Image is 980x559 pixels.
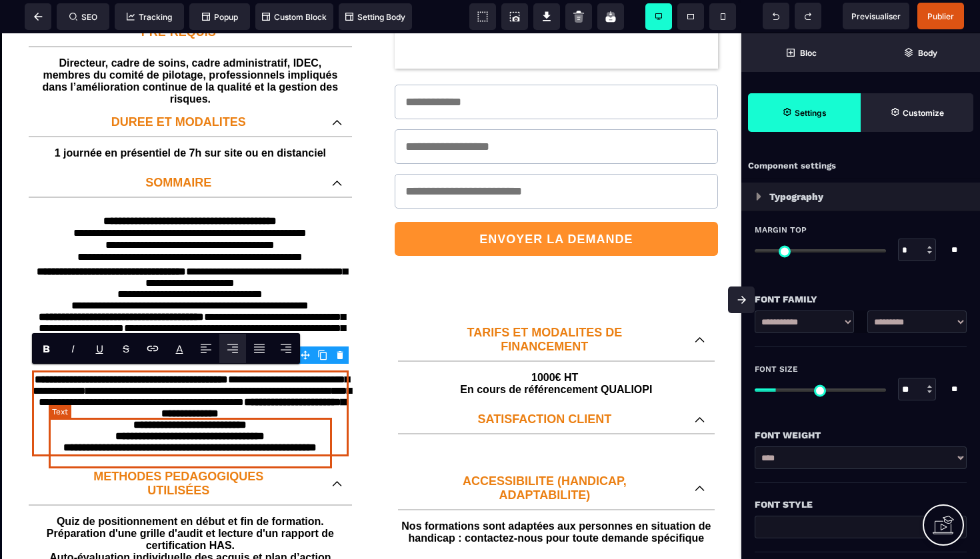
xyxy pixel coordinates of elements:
[262,12,327,22] span: Custom Block
[755,364,798,374] span: Font Size
[96,342,103,355] u: U
[43,342,50,355] b: B
[843,3,909,29] span: Preview
[71,342,75,355] i: I
[59,334,86,363] span: Italic
[755,496,967,512] div: Font Style
[39,143,319,157] p: SOMMAIRE
[469,3,496,30] span: View components
[927,11,954,21] span: Publier
[273,334,299,363] span: Align Right
[755,427,967,443] div: Font Weight
[391,521,721,546] p: + Ajouter de ligne
[32,111,349,129] text: 1 journée en présentiel de 7h sur site ou en distanciel
[395,189,718,223] button: ENVOYER LA DEMANDE
[903,108,944,118] strong: Customize
[127,12,172,22] span: Tracking
[219,334,246,363] span: Align Center
[501,3,528,30] span: Screenshot
[202,12,238,22] span: Popup
[86,334,113,363] span: Underline
[123,342,129,355] s: S
[861,33,980,72] span: Open Layer Manager
[755,225,807,235] span: Margin Top
[741,153,980,179] div: Component settings
[795,108,827,118] strong: Settings
[918,48,937,58] strong: Body
[69,12,97,22] span: SEO
[32,479,349,546] text: Quiz de positionnement en début et fin de formation. Préparation d'une grille d'audit et lecture ...
[39,82,319,96] p: DUREE ET MODALITES
[345,12,405,22] span: Setting Body
[39,21,342,75] text: Directeur, cadre de soins, cadre administratif, IDEC, membres du comité de pilotage, professionne...
[39,436,319,464] p: METHODES PEDAGOGIQUES UTILISÉES
[176,342,183,355] p: A
[861,93,973,132] span: Open Style Manager
[398,335,715,366] text: 1000€ HT En cours de référencement QUALIOPI
[756,193,761,201] img: loading
[408,379,681,393] p: SATISFACTION CLIENT
[748,93,861,132] span: Settings
[769,189,823,205] p: Typography
[800,48,817,58] strong: Bloc
[193,334,219,363] span: Align Left
[408,292,681,320] p: TARIFS ET MODALITES DE FINANCEMENT
[741,33,861,72] span: Open Blocks
[139,334,166,363] span: Link
[176,342,183,355] label: Font color
[246,334,273,363] span: Align Justify
[113,334,139,363] span: Strike-through
[755,291,967,307] div: Font Family
[851,11,901,21] span: Previsualiser
[33,334,59,363] span: Bold
[398,484,715,514] text: Nos formations sont adaptées aux personnes en situation de handicap : contactez-nous pour toute d...
[408,441,681,469] p: ACCESSIBILITE (HANDICAP, ADAPTABILITE)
